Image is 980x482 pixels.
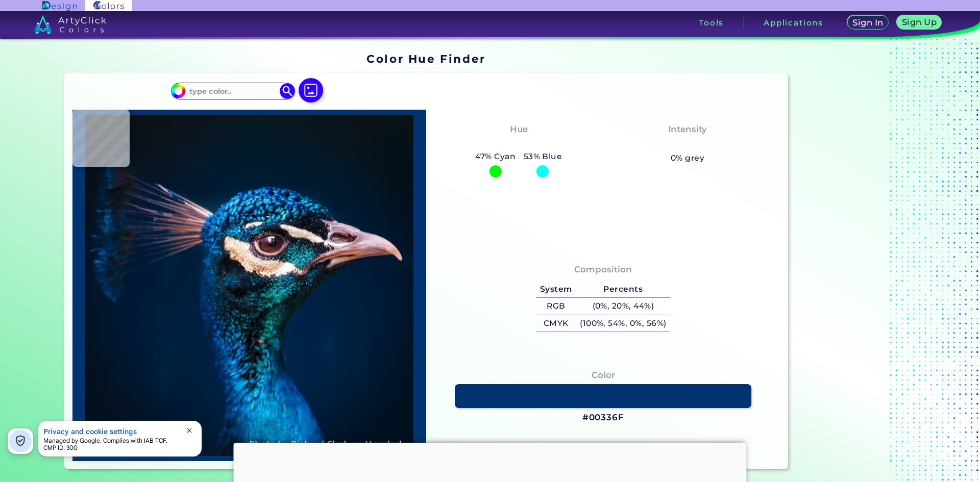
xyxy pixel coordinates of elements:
h5: CMYK [536,315,576,332]
h4: Color [592,368,615,383]
a: Sign Up [897,15,942,30]
img: ArtyClick Design logo [42,1,77,11]
h5: Sign In [852,18,883,27]
h5: RGB [536,298,576,315]
h4: Hue [510,122,528,137]
a: Sign In [847,15,889,30]
h1: Color Hue Finder [366,51,485,66]
h3: Vibrant [666,138,710,150]
h5: (0%, 20%, 44%) [576,298,670,315]
img: icon search [280,83,295,98]
img: img_pavlin.jpg [78,115,421,456]
h5: 53% Blue [520,150,566,163]
h5: 0% grey [671,151,704,165]
h4: Composition [574,262,632,277]
h3: #00336F [582,412,624,424]
h5: (100%, 54%, 0%, 56%) [576,315,670,332]
h5: 47% Cyan [472,150,520,163]
h3: Applications [764,19,823,27]
h3: Cyan-Blue [490,138,548,150]
h5: Percents [576,281,670,298]
img: logo_artyclick_colors_white.svg [34,15,106,34]
iframe: Advertisement [792,49,920,473]
img: icon picture [299,78,323,103]
h5: System [536,281,576,298]
h3: Tools [699,19,724,27]
input: type color.. [185,84,280,98]
h5: Sign Up [902,18,937,26]
h4: Intensity [668,122,707,137]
